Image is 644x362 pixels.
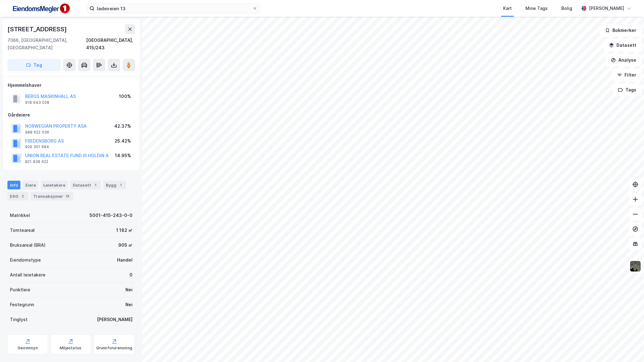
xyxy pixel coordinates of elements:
[613,332,644,362] div: Kontrollprogram for chat
[7,181,20,189] div: Info
[23,181,38,189] div: Eiere
[629,260,641,272] img: 9k=
[8,82,135,89] div: Hjemmelshaver
[31,192,73,201] div: Transaksjoner
[606,54,642,66] button: Analyse
[25,100,49,105] div: 918 643 028
[86,37,135,51] div: [GEOGRAPHIC_DATA], 415/243
[118,241,133,249] div: 905 ㎡
[89,212,133,219] div: 5001-415-243-0-0
[7,37,86,51] div: 7066, [GEOGRAPHIC_DATA], [GEOGRAPHIC_DATA]
[119,93,131,100] div: 100%
[7,24,68,34] div: [STREET_ADDRESS]
[96,346,132,351] div: Grunnforurensning
[8,111,135,119] div: Gårdeiere
[103,181,126,189] div: Bygg
[503,5,512,12] div: Kart
[129,271,133,279] div: 0
[125,286,133,294] div: Nei
[10,316,28,323] div: Tinglyst
[92,182,98,188] div: 1
[70,181,101,189] div: Datasett
[604,39,642,51] button: Datasett
[600,24,642,37] button: Bokmerker
[25,144,49,149] div: 929 301 684
[18,346,38,351] div: Geoinnsyn
[25,159,48,164] div: 821 838 622
[612,69,642,81] button: Filter
[94,4,252,13] input: Søk på adresse, matrikkel, gårdeiere, leietakere eller personer
[115,137,131,145] div: 25.42%
[20,193,26,199] div: 2
[10,286,30,294] div: Punktleie
[115,152,131,159] div: 14.95%
[561,5,572,12] div: Bolig
[25,130,49,135] div: 988 622 036
[10,2,72,15] img: F4PB6Px+NJ5v8B7XTbfpPpyloAAAAASUVORK5CYII=
[10,212,30,219] div: Matrikkel
[613,332,644,362] iframe: Chat Widget
[10,301,34,308] div: Festegrunn
[589,5,624,12] div: [PERSON_NAME]
[613,84,642,96] button: Tags
[7,192,28,201] div: ESG
[525,5,548,12] div: Mine Tags
[10,241,46,249] div: Bruksareal (BRA)
[64,193,71,199] div: 13
[125,301,133,308] div: Nei
[117,256,133,264] div: Handel
[41,181,68,189] div: Leietakere
[118,182,124,188] div: 1
[10,256,41,264] div: Eiendomstype
[10,227,35,234] div: Tomteareal
[10,271,46,279] div: Antall leietakere
[114,122,131,130] div: 42.37%
[97,316,133,323] div: [PERSON_NAME]
[116,227,133,234] div: 1 182 ㎡
[7,59,61,71] button: Tag
[60,346,81,351] div: Miljøstatus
